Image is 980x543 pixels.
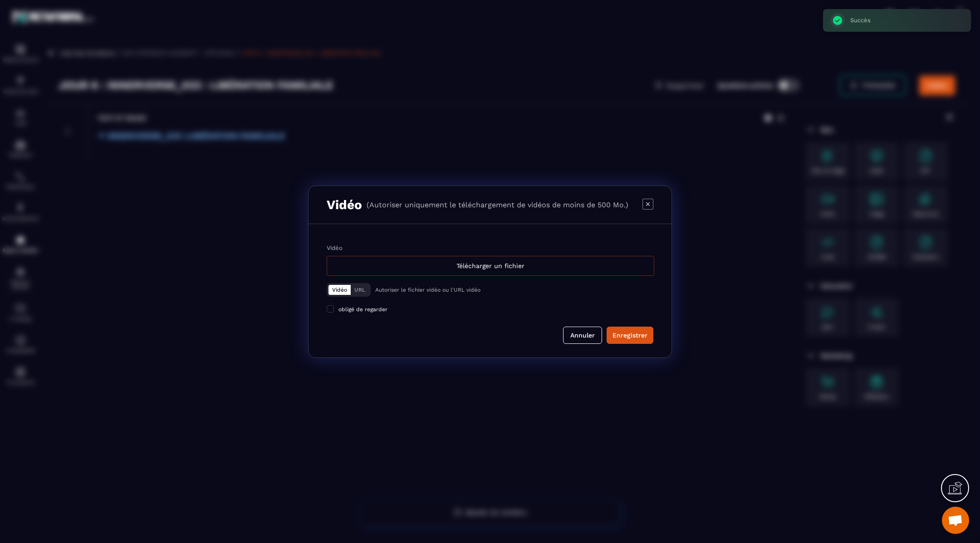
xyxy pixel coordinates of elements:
div: Enregistrer [612,331,647,340]
button: URL [351,285,369,295]
label: Vidéo [327,245,343,251]
p: Autoriser le fichier vidéo ou l'URL vidéo [375,287,480,293]
h3: Vidéo [327,197,362,212]
button: Annuler [563,327,602,344]
a: Ouvrir le chat [942,507,969,534]
div: Télécharger un fichier [327,256,654,276]
span: obligé de regarder [338,306,387,313]
button: Vidéo [328,285,351,295]
p: (Autoriser uniquement le téléchargement de vidéos de moins de 500 Mo.) [367,201,628,209]
button: Enregistrer [607,327,653,344]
